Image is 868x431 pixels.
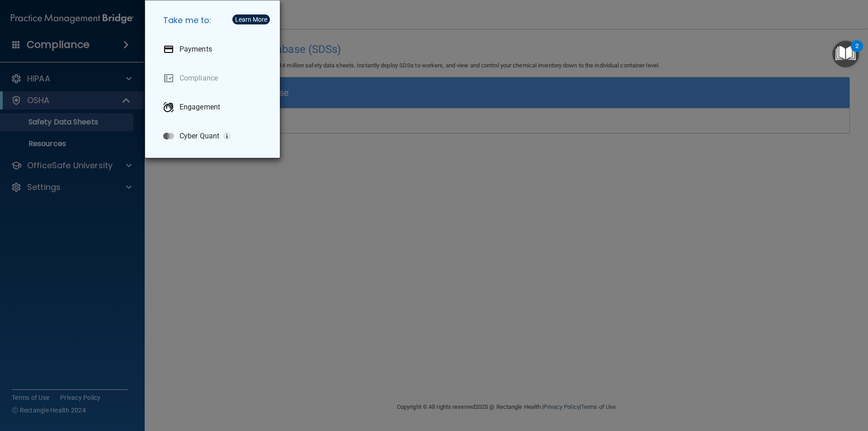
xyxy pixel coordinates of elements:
button: Learn More [232,14,270,24]
div: Learn More [235,16,267,23]
h5: Take me to: [156,8,273,33]
p: Engagement [179,103,220,112]
button: Open Resource Center, 2 new notifications [832,41,859,67]
a: Payments [156,37,273,62]
div: 2 [855,46,859,58]
p: Payments [179,45,212,54]
a: Compliance [156,66,273,91]
p: Cyber Quant [179,132,219,141]
iframe: Drift Widget Chat Controller [712,367,857,403]
a: Cyber Quant [156,123,273,149]
a: Engagement [156,95,273,120]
